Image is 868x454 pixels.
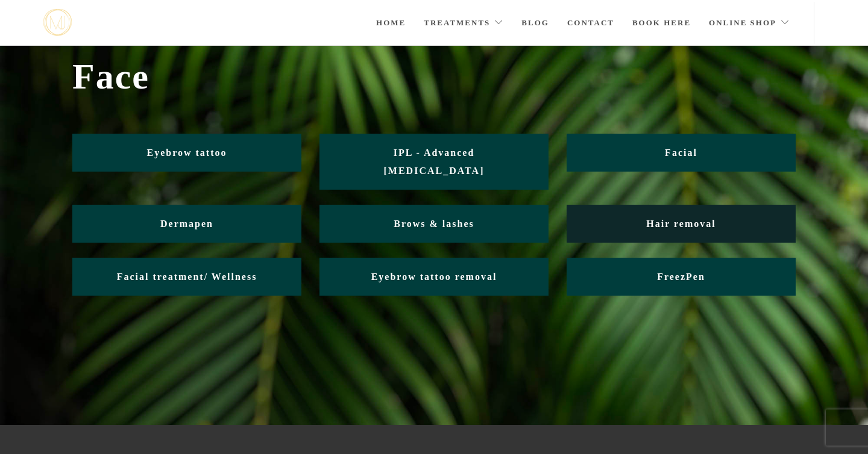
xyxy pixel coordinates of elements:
a: FreezPen [567,258,796,296]
font: Facial treatment/ Wellness [117,272,257,282]
a: IPL - Advanced [MEDICAL_DATA] [319,134,549,190]
font: Book here [632,18,691,27]
a: Blog [521,2,549,44]
a: Dermapen [72,205,301,243]
font: IPL - Advanced [MEDICAL_DATA] [384,148,485,176]
a: Online shop [709,2,790,44]
a: Brows & lashes [319,205,549,243]
font: Dermapen [160,219,213,229]
a: Facial [567,134,796,172]
font: Online shop [709,18,776,27]
font: Eyebrow tattoo removal [371,272,497,282]
a: mjstudio mjstudio mjstudio [43,9,72,36]
font: Home [376,18,406,27]
a: Eyebrow tattoo [72,134,301,172]
font: FreezPen [657,272,705,282]
a: Contact [567,2,614,44]
font: Blog [521,18,549,27]
font: Facial [665,148,697,158]
a: Book here [632,2,691,44]
a: Hair removal [567,205,796,243]
a: Eyebrow tattoo removal [319,258,549,296]
font: Contact [567,18,614,27]
img: mjstudio [43,9,72,36]
font: Treatments [424,18,490,27]
font: Eyebrow tattoo [146,148,227,158]
font: Brows & lashes [394,219,474,229]
font: Hair removal [646,219,715,229]
a: Treatments [424,2,503,44]
font: Face [72,57,149,96]
a: Facial treatment/ Wellness [72,258,301,296]
a: Home [376,2,406,44]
